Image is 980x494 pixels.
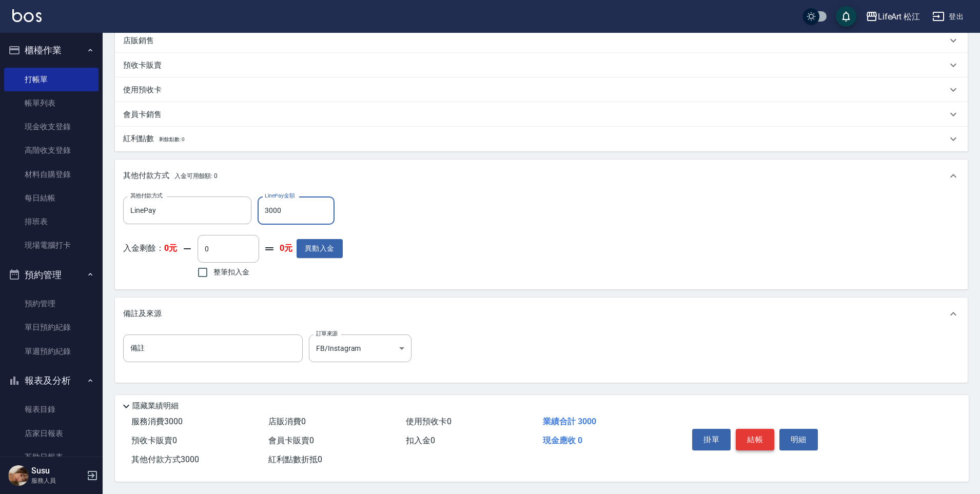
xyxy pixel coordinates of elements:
a: 單日預約紀錄 [4,315,99,339]
button: 預約管理 [4,262,99,288]
p: 預收卡販賣 [123,60,162,71]
span: 剩餘點數: 0 [159,136,185,142]
button: 登出 [928,7,968,26]
p: 使用預收卡 [123,85,162,95]
button: 明細 [779,429,818,450]
p: 備註及來源 [123,308,162,319]
a: 預約管理 [4,292,99,315]
button: LifeArt 松江 [861,6,925,27]
span: 其他付款方式 3000 [131,455,199,464]
a: 單週預約紀錄 [4,340,99,363]
button: save [836,6,856,27]
span: 店販消費 0 [268,417,306,426]
span: 使用預收卡 0 [406,417,452,426]
span: 現金應收 0 [543,436,582,445]
p: 入金剩餘： [123,243,177,254]
h5: Susu [31,466,84,476]
div: LifeArt 松江 [878,10,920,23]
a: 每日結帳 [4,186,99,210]
p: 紅利點數 [123,133,184,145]
span: 會員卡販賣 0 [268,436,314,445]
p: 會員卡銷售 [123,109,162,120]
strong: 0元 [164,243,177,253]
a: 材料自購登錄 [4,163,99,186]
button: 結帳 [736,429,774,450]
strong: 0元 [280,243,292,254]
p: 服務人員 [31,476,84,485]
a: 高階收支登錄 [4,139,99,162]
label: 訂單來源 [316,330,338,338]
a: 排班表 [4,210,99,233]
div: FB/Instagram [309,334,411,362]
a: 現場電腦打卡 [4,233,99,257]
button: 櫃檯作業 [4,37,99,64]
p: 店販銷售 [123,35,154,46]
p: 隱藏業績明細 [132,401,179,411]
a: 打帳單 [4,68,99,91]
span: 紅利點數折抵 0 [268,455,322,464]
div: 其他付款方式入金可用餘額: 0 [115,160,968,192]
a: 店家日報表 [4,422,99,445]
button: 異動入金 [297,239,343,258]
span: 服務消費 3000 [131,417,183,426]
a: 報表目錄 [4,398,99,421]
span: 業績合計 3000 [543,417,596,426]
div: 店販銷售 [115,28,968,53]
a: 互助日報表 [4,445,99,469]
span: 預收卡販賣 0 [131,436,177,445]
p: 其他付款方式 [123,170,218,182]
label: LinePay金額 [265,192,295,200]
a: 帳單列表 [4,91,99,115]
label: 其他付款方式 [130,192,163,200]
div: 使用預收卡 [115,77,968,102]
img: Person [8,465,29,486]
div: 備註及來源 [115,298,968,330]
span: 入金可用餘額: 0 [174,172,218,180]
button: 掛單 [692,429,731,450]
span: 扣入金 0 [406,436,435,445]
div: 紅利點數剩餘點數: 0 [115,127,968,151]
button: 報表及分析 [4,367,99,394]
a: 現金收支登錄 [4,115,99,139]
img: Logo [12,9,42,22]
div: 會員卡銷售 [115,102,968,127]
span: 整筆扣入金 [213,267,249,278]
div: 預收卡販賣 [115,53,968,77]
